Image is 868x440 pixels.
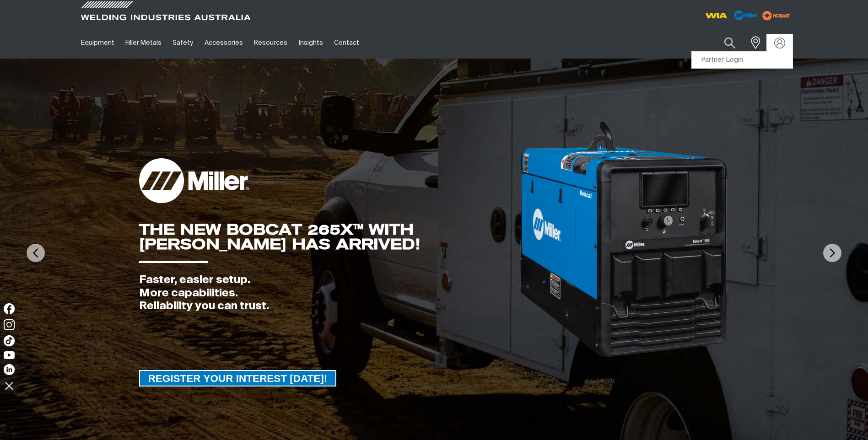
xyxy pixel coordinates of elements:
[140,370,336,386] span: REGISTER YOUR INTEREST [DATE]!
[293,27,328,59] a: Insights
[4,319,15,330] img: Instagram
[4,335,15,346] img: TikTok
[760,9,793,22] img: miller
[199,27,248,59] a: Accessories
[4,364,15,375] img: LinkedIn
[692,52,793,69] a: Partner Login
[75,27,614,59] nav: Main
[167,27,199,59] a: Safety
[714,32,745,54] button: Search products
[139,222,519,252] div: THE NEW BOBCAT 265X™ WITH [PERSON_NAME] HAS ARRIVED!
[139,274,519,313] div: Faster, easier setup. More capabilities. Reliability you can trust.
[139,370,337,386] a: REGISTER YOUR INTEREST TODAY!
[702,32,745,54] input: Product name or item number...
[75,27,120,59] a: Equipment
[120,27,167,59] a: Filler Metals
[4,351,15,359] img: YouTube
[329,27,365,59] a: Contact
[248,27,293,59] a: Resources
[823,244,841,262] img: NextArrow
[4,303,15,314] img: Facebook
[1,378,17,393] img: hide socials
[27,244,45,262] img: PrevArrow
